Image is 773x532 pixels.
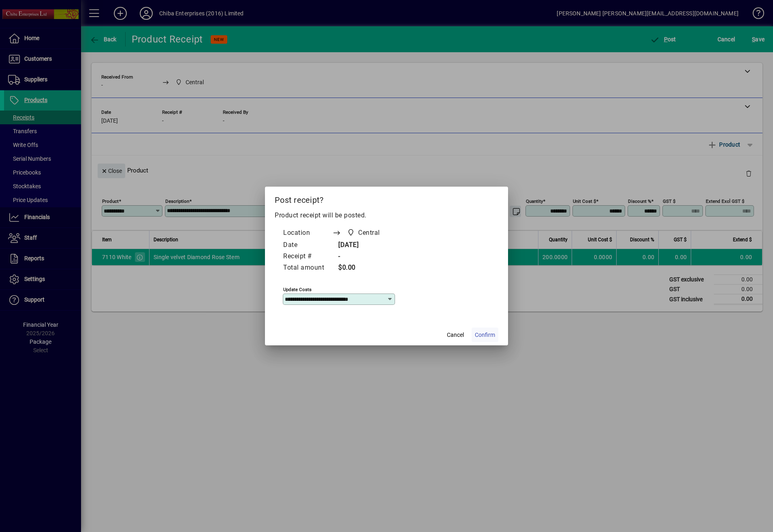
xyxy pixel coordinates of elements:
button: Cancel [442,328,468,342]
td: Location [283,227,332,240]
td: [DATE] [332,240,395,251]
span: Central [358,228,380,238]
td: Receipt # [283,251,332,262]
td: Date [283,240,332,251]
td: Total amount [283,262,332,274]
p: Product receipt will be posted. [275,211,498,220]
td: - [332,251,395,262]
span: Central [345,227,383,238]
h2: Post receipt? [265,187,508,210]
span: Cancel [447,331,464,339]
mat-label: Update costs [283,287,312,292]
span: Confirm [475,331,495,339]
button: Confirm [472,328,498,342]
td: $0.00 [332,262,395,274]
